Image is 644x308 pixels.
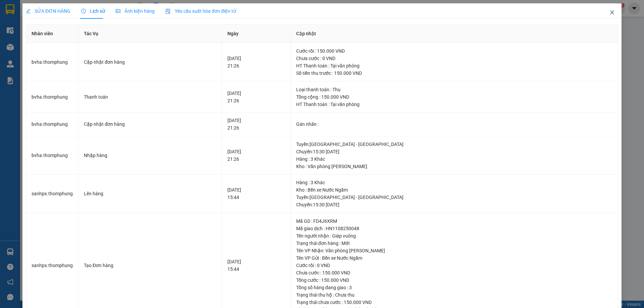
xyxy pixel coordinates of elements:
span: Yêu cầu xuất hóa đơn điện tử [165,8,236,14]
div: Tên VP Nhận: Văn phòng [PERSON_NAME] [296,247,612,254]
div: [DATE] 21:26 [227,90,285,104]
span: close [609,10,615,15]
div: Nhập hàng [84,152,216,159]
div: Cập nhật đơn hàng [84,120,216,128]
div: Trạng thái chưa cước : 150.000 VND [296,299,612,306]
div: Thanh toán [84,93,216,101]
div: Cập nhật đơn hàng [84,58,216,66]
div: [DATE] 21:26 [227,117,285,132]
div: Cước rồi : 150.000 VND [296,47,612,55]
div: Tổng số hàng đang giao : 3 [296,284,612,291]
div: Tên người nhận : Giáp vuông [296,232,612,240]
div: Kho : Bến xe Nước Ngầm [296,186,612,194]
div: Hàng : 3 Khác [296,155,612,163]
div: Trạng thái đơn hàng : Mới [296,240,612,247]
div: [DATE] 21:26 [227,148,285,163]
div: Kho : Văn phòng [PERSON_NAME] [296,163,612,170]
div: Chưa cước : 0 VND [296,55,612,62]
div: Tuyến : [GEOGRAPHIC_DATA] - [GEOGRAPHIC_DATA] Chuyến: 15:30 [DATE] [296,141,612,155]
div: Tổng cước : 150.000 VND [296,276,612,284]
td: bvha.thomphung [26,136,78,175]
button: Close [603,3,622,22]
span: clock-circle [81,9,86,13]
div: Mã giao dịch : HN1108250048 [296,225,612,232]
div: Cước rồi : 0 VND [296,262,612,269]
span: picture [116,9,120,13]
div: Số tiền thu trước : 150.000 VND [296,69,612,77]
div: Tên VP Gửi : Bến xe Nước Ngầm [296,254,612,262]
td: bvha.thomphung [26,43,78,82]
div: Loại thanh toán : Thu [296,86,612,93]
div: Chưa cước : 150.000 VND [296,269,612,276]
th: Ngày [222,24,291,43]
th: Tác Vụ [78,24,222,43]
div: Hàng : 3 Khác [296,179,612,186]
td: sanhpx.thomphung [26,174,78,213]
div: Tuyến : [GEOGRAPHIC_DATA] - [GEOGRAPHIC_DATA] Chuyến: 15:30 [DATE] [296,194,612,208]
div: [DATE] 21:26 [227,55,285,69]
img: icon [165,9,171,14]
div: Tổng cộng : 150.000 VND [296,93,612,101]
td: bvha.thomphung [26,112,78,136]
td: bvha.thomphung [26,82,78,113]
th: Nhân viên [26,24,78,43]
span: Lịch sử [81,8,105,14]
div: HT Thanh toán : Tại văn phòng [296,101,612,108]
div: [DATE] 15:44 [227,186,285,201]
div: Lên hàng [84,190,216,197]
div: Gán nhãn : [296,120,612,128]
div: Trạng thái thu hộ : Chưa thu [296,291,612,299]
th: Cập nhật [291,24,618,43]
span: Ảnh kiện hàng [116,8,155,14]
div: Mã GD : FD4J6XRM [296,217,612,225]
div: Tạo Đơn hàng [84,262,216,269]
div: HT Thanh toán : Tại văn phòng [296,62,612,69]
span: edit [26,9,31,13]
div: [DATE] 15:44 [227,258,285,273]
span: SỬA ĐƠN HÀNG [26,8,70,14]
